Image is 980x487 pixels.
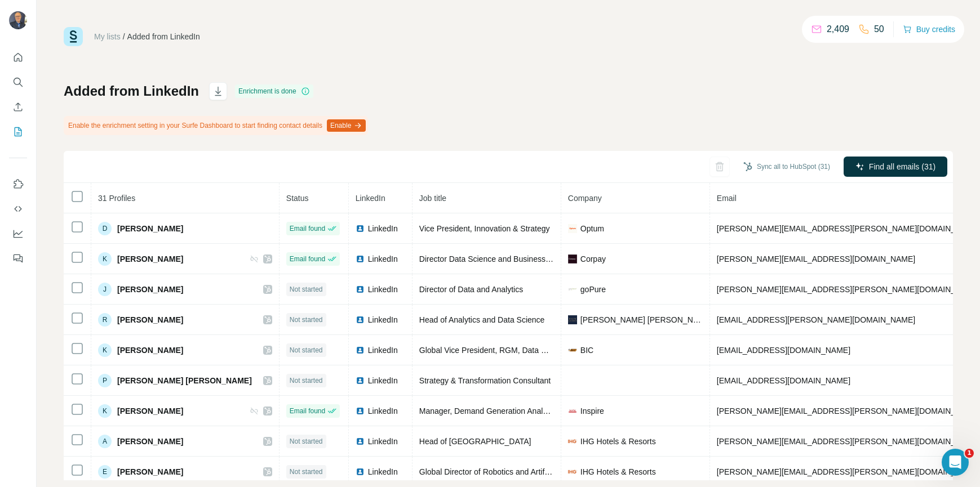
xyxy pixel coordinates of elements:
[844,157,947,177] button: Find all emails (31)
[117,253,183,265] span: [PERSON_NAME]
[580,466,656,477] span: IHG Hotels & Resorts
[356,224,365,233] img: LinkedIn logo
[368,345,398,356] span: LinkedIn
[568,437,577,446] img: company-logo
[419,467,600,476] span: Global Director of Robotics and Artificial Intelligence
[64,116,368,135] div: Enable the enrichment setting in your Surfe Dashboard to start finding contact details
[368,253,398,265] span: LinkedIn
[368,284,398,295] span: LinkedIn
[568,346,577,355] img: company-logo
[903,21,955,37] button: Buy credits
[127,31,200,42] div: Added from LinkedIn
[98,194,135,203] span: 31 Profiles
[419,224,550,233] span: Vice President, Innovation & Strategy
[356,467,365,476] img: LinkedIn logo
[568,315,577,324] img: company-logo
[117,223,183,234] span: [PERSON_NAME]
[235,84,313,98] div: Enrichment is done
[419,254,588,263] span: Director Data Science and Business Intelligence
[290,345,323,355] span: Not started
[419,437,531,446] span: Head of [GEOGRAPHIC_DATA]
[580,436,656,447] span: IHG Hotels & Resorts
[368,405,398,417] span: LinkedIn
[290,406,325,416] span: Email found
[117,466,183,477] span: [PERSON_NAME]
[290,436,323,446] span: Not started
[356,315,365,324] img: LinkedIn logo
[568,224,577,233] img: company-logo
[717,254,915,263] span: [PERSON_NAME][EMAIL_ADDRESS][DOMAIN_NAME]
[735,158,838,175] button: Sync all to HubSpot (31)
[117,284,183,295] span: [PERSON_NAME]
[98,343,112,357] div: K
[368,375,398,386] span: LinkedIn
[123,31,125,42] li: /
[356,285,365,294] img: LinkedIn logo
[9,122,27,142] button: My lists
[94,32,121,41] a: My lists
[965,449,974,458] span: 1
[419,285,523,294] span: Director of Data and Analytics
[356,346,365,355] img: LinkedIn logo
[98,252,112,266] div: K
[568,467,577,476] img: company-logo
[64,82,199,100] h1: Added from LinkedIn
[117,375,252,386] span: [PERSON_NAME] [PERSON_NAME]
[290,376,323,386] span: Not started
[64,27,83,46] img: Surfe Logo
[98,374,112,387] div: P
[290,254,325,264] span: Email found
[568,406,577,415] img: company-logo
[290,315,323,325] span: Not started
[717,346,850,355] span: [EMAIL_ADDRESS][DOMAIN_NAME]
[117,436,183,447] span: [PERSON_NAME]
[9,224,27,244] button: Dashboard
[942,449,969,476] iframe: Intercom live chat
[568,194,602,203] span: Company
[9,72,27,92] button: Search
[117,345,183,356] span: [PERSON_NAME]
[717,194,737,203] span: Email
[419,194,446,203] span: Job title
[580,405,604,417] span: Inspire
[290,224,325,234] span: Email found
[869,161,935,172] span: Find all emails (31)
[580,284,606,295] span: goPure
[356,376,365,385] img: LinkedIn logo
[98,313,112,327] div: R
[580,314,703,325] span: [PERSON_NAME] [PERSON_NAME]
[580,253,606,265] span: Corpay
[356,406,365,415] img: LinkedIn logo
[419,376,551,385] span: Strategy & Transformation Consultant
[419,406,558,415] span: Manager, Demand Generation Analytics
[419,346,635,355] span: Global Vice President, RGM, Data Science, & Anti-Counterfeit
[368,223,398,234] span: LinkedIn
[717,376,850,385] span: [EMAIL_ADDRESS][DOMAIN_NAME]
[98,404,112,418] div: K
[9,47,27,68] button: Quick start
[580,223,604,234] span: Optum
[9,11,27,29] img: Avatar
[9,174,27,194] button: Use Surfe on LinkedIn
[368,436,398,447] span: LinkedIn
[419,315,545,324] span: Head of Analytics and Data Science
[827,23,849,36] p: 2,409
[356,194,385,203] span: LinkedIn
[874,23,884,36] p: 50
[290,467,323,477] span: Not started
[580,345,593,356] span: BIC
[9,97,27,117] button: Enrich CSV
[98,435,112,448] div: A
[286,194,309,203] span: Status
[117,314,183,325] span: [PERSON_NAME]
[356,437,365,446] img: LinkedIn logo
[98,222,112,235] div: D
[568,285,577,294] img: company-logo
[9,199,27,219] button: Use Surfe API
[717,315,915,324] span: [EMAIL_ADDRESS][PERSON_NAME][DOMAIN_NAME]
[356,254,365,263] img: LinkedIn logo
[327,119,366,132] button: Enable
[368,314,398,325] span: LinkedIn
[368,466,398,477] span: LinkedIn
[98,465,112,479] div: E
